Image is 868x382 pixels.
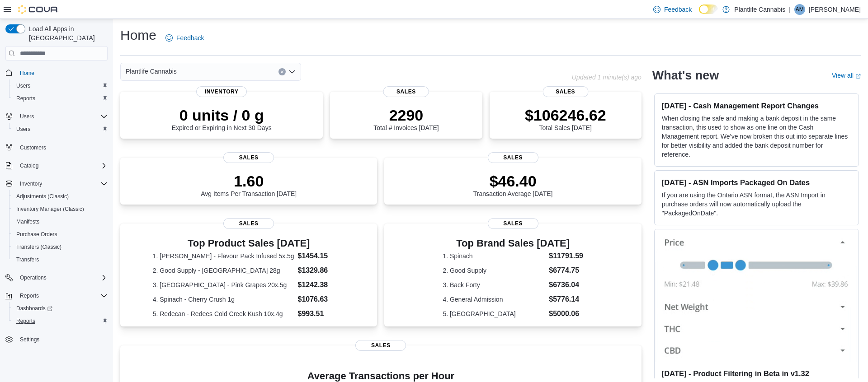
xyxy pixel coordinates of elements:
span: Customers [16,142,108,153]
p: $106246.62 [525,106,606,124]
button: Users [9,123,111,135]
span: Customers [20,144,46,151]
span: Users [16,82,30,89]
button: Open list of options [288,68,296,75]
span: Users [20,113,34,120]
p: If you are using the Ontario ASN format, the ASN Import in purchase orders will now automatically... [662,191,851,218]
a: Purchase Orders [13,229,61,240]
span: Feedback [176,33,204,42]
a: Inventory Manager (Classic) [13,204,88,214]
span: Inventory [20,180,42,187]
a: Feedback [650,0,695,19]
h2: What's new [652,68,719,83]
span: Plantlife Cannabis [126,66,177,77]
p: Updated 1 minute(s) ago [572,74,642,81]
dt: 2. Good Supply - [GEOGRAPHIC_DATA] 28g [153,266,294,275]
a: Dashboards [13,303,56,314]
dd: $1329.86 [297,265,344,276]
dt: 4. Spinach - Cherry Crush 1g [153,295,294,304]
dd: $6736.04 [549,280,583,290]
button: Manifests [9,215,111,228]
span: Sales [223,218,274,229]
dt: 4. General Admission [443,295,545,304]
button: Inventory [16,178,46,189]
h3: [DATE] - ASN Imports Packaged On Dates [662,178,851,187]
span: Dashboards [13,303,108,314]
dd: $5776.14 [549,294,583,305]
dt: 5. Redecan - Redees Cold Creek Kush 10x.4g [153,309,294,318]
div: Abbie Mckie [794,4,805,15]
a: Adjustments (Classic) [13,191,72,202]
button: Operations [16,272,50,283]
span: Manifests [13,216,108,227]
span: Sales [542,86,588,97]
span: Reports [13,316,108,326]
span: Reports [16,95,35,102]
span: Transfers (Classic) [13,242,108,252]
dt: 3. [GEOGRAPHIC_DATA] - Pink Grapes 20x.5g [153,280,294,289]
dd: $1242.38 [297,280,344,290]
span: Manifests [16,218,39,225]
span: Settings [16,334,108,345]
div: Avg Items Per Transaction [DATE] [201,172,297,197]
a: Manifests [13,216,43,227]
button: Catalog [16,160,42,171]
a: Settings [16,334,43,345]
button: Settings [2,333,111,346]
button: Users [16,111,38,122]
span: Catalog [16,160,108,171]
a: Reports [13,316,39,326]
span: Inventory [16,178,108,189]
span: Operations [16,272,108,283]
span: Users [16,126,30,133]
button: Users [9,79,111,92]
h3: Top Product Sales [DATE] [153,238,345,249]
span: Transfers [16,256,39,263]
span: Transfers [13,254,108,265]
div: Transaction Average [DATE] [473,172,553,197]
h3: [DATE] - Product Filtering in Beta in v1.32 [662,369,851,378]
dt: 3. Back Forty [443,280,545,289]
span: Inventory [196,86,247,97]
dd: $1076.63 [297,294,344,305]
img: Cova [18,5,59,14]
button: Operations [2,271,111,284]
span: Settings [20,336,39,343]
button: Inventory [2,177,111,190]
h3: [DATE] - Cash Management Report Changes [662,101,851,110]
svg: External link [855,74,861,79]
span: Users [16,111,108,122]
span: Load All Apps in [GEOGRAPHIC_DATA] [25,24,108,42]
span: Sales [223,152,274,163]
p: 0 units / 0 g [172,106,272,124]
span: Reports [16,317,35,325]
button: Adjustments (Classic) [9,190,111,203]
p: 2290 [373,106,439,124]
nav: Complex example [5,62,108,369]
p: 1.60 [201,172,297,190]
button: Reports [16,290,42,301]
a: Transfers [13,254,42,265]
span: Adjustments (Classic) [16,193,69,200]
a: Users [13,124,34,135]
span: AM [796,4,804,15]
button: Catalog [2,159,111,172]
span: Reports [20,292,39,299]
span: Adjustments (Classic) [13,191,108,202]
dt: 2. Good Supply [443,266,545,275]
h1: Home [120,26,156,44]
div: Total # Invoices [DATE] [373,106,439,131]
button: Users [2,110,111,123]
a: Feedback [162,29,208,47]
dd: $5000.06 [549,308,583,319]
dd: $11791.59 [549,251,583,261]
button: Inventory Manager (Classic) [9,203,111,215]
span: Purchase Orders [13,229,108,240]
span: Home [16,67,108,78]
a: Reports [13,93,39,104]
span: Home [20,70,34,77]
p: When closing the safe and making a bank deposit in the same transaction, this used to show as one... [662,114,851,159]
button: Reports [9,92,111,105]
dd: $6774.75 [549,265,583,276]
span: Catalog [20,162,38,169]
